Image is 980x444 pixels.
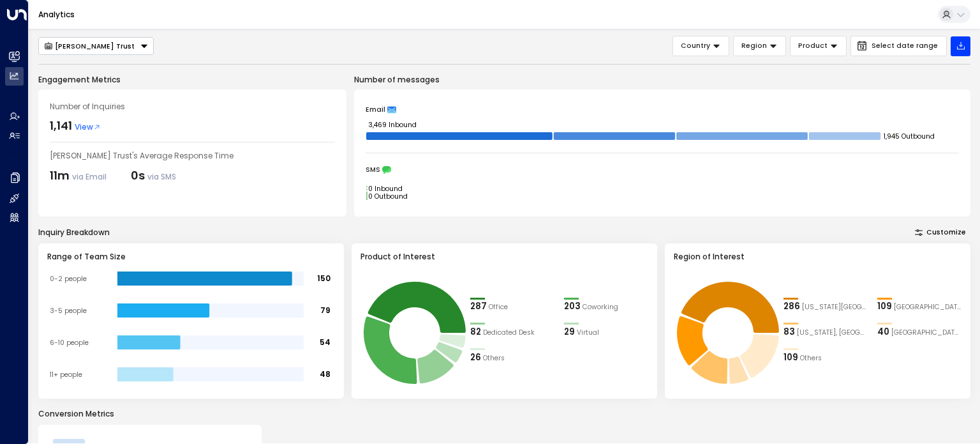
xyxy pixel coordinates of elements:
[798,40,828,52] span: Product
[50,101,335,112] div: Number of Inquiries
[797,328,868,338] span: New York, NY
[38,37,154,55] button: [PERSON_NAME] Trust
[891,328,961,338] span: Brooklyn, NY
[366,105,385,114] span: Email
[877,326,889,339] div: 40
[564,326,575,339] div: 29
[672,36,729,56] button: Country
[470,300,487,313] div: 287
[320,369,330,380] tspan: 48
[38,37,154,55] div: Button group with a nested menu
[50,167,107,184] div: 11m
[850,36,947,56] button: Select date range
[564,300,648,313] div: 203Coworking
[75,121,101,133] span: View
[44,42,135,50] div: [PERSON_NAME] Trust
[800,353,822,364] span: Others
[47,251,336,263] h3: Range of Team Size
[564,300,581,313] div: 203
[872,42,938,50] span: Select date range
[681,40,710,52] span: Country
[877,326,961,339] div: 40Brooklyn, NY
[894,302,961,312] span: Brooklyn
[368,191,408,201] tspan: 0 Outbound
[147,171,176,182] span: via SMS
[564,326,648,339] div: 29Virtual
[470,351,481,364] div: 26
[733,36,786,56] button: Region
[741,40,767,52] span: Region
[38,408,970,420] p: Conversion Metrics
[366,165,959,174] div: SMS
[470,326,554,339] div: 82Dedicated Desk
[783,326,795,339] div: 83
[783,300,868,313] div: 286New York City
[131,167,176,184] div: 0s
[577,328,599,338] span: Virtual
[783,300,800,313] div: 286
[674,251,962,263] h3: Region of Interest
[320,305,330,316] tspan: 79
[38,74,346,86] p: Engagement Metrics
[910,226,971,240] button: Customize
[50,306,87,316] tspan: 3-5 people
[483,328,535,338] span: Dedicated Desk
[802,302,868,312] span: New York City
[783,351,868,364] div: 109Others
[50,117,72,134] div: 1,141
[38,9,75,20] a: Analytics
[470,351,554,364] div: 26Others
[320,337,330,348] tspan: 54
[783,326,868,339] div: 83New York, NY
[790,36,847,56] button: Product
[50,150,335,162] div: [PERSON_NAME] Trust's Average Response Time
[368,119,417,129] tspan: 3,469 Inbound
[877,300,961,313] div: 109Brooklyn
[877,300,892,313] div: 109
[583,302,618,312] span: Coworking
[483,353,505,364] span: Others
[50,338,89,348] tspan: 6-10 people
[50,274,87,284] tspan: 0-2 people
[470,326,481,339] div: 82
[783,351,798,364] div: 109
[884,131,935,141] tspan: 1,945 Outbound
[489,302,508,312] span: Office
[72,171,107,182] span: via Email
[317,273,330,284] tspan: 150
[470,300,554,313] div: 287Office
[354,74,970,86] p: Number of messages
[50,370,82,379] tspan: 11+ people
[360,251,649,263] h3: Product of Interest
[38,227,110,238] div: Inquiry Breakdown
[368,183,403,193] tspan: 0 Inbound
